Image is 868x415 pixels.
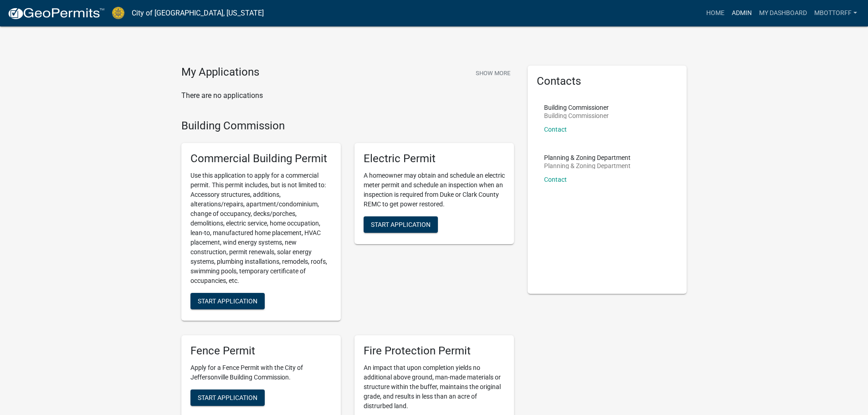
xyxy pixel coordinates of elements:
span: Start Application [371,221,431,228]
a: City of [GEOGRAPHIC_DATA], [US_STATE] [132,5,264,21]
p: There are no applications [181,90,514,101]
button: Start Application [190,293,265,309]
p: Planning & Zoning Department [544,154,631,161]
p: An impact that upon completion yields no additional above ground, man-made materials or structure... [364,363,505,411]
button: Start Application [364,216,438,233]
h5: Electric Permit [364,152,505,165]
a: Admin [728,5,755,22]
span: Start Application [198,297,257,305]
a: Mbottorff [811,5,861,22]
a: My Dashboard [755,5,811,22]
button: Show More [472,66,514,81]
a: Contact [544,176,567,183]
p: Building Commissioner [544,104,609,111]
span: Start Application [198,394,257,401]
p: Planning & Zoning Department [544,163,631,169]
h5: Fence Permit [190,344,332,358]
p: Apply for a Fence Permit with the City of Jeffersonville Building Commission. [190,363,332,382]
p: Use this application to apply for a commercial permit. This permit includes, but is not limited t... [190,171,332,286]
h4: Building Commission [181,119,514,133]
h4: My Applications [181,66,259,79]
button: Start Application [190,389,265,406]
h5: Fire Protection Permit [364,344,505,358]
a: Home [703,5,728,22]
p: A homeowner may obtain and schedule an electric meter permit and schedule an inspection when an i... [364,171,505,209]
h5: Commercial Building Permit [190,152,332,165]
h5: Contacts [537,75,678,88]
img: City of Jeffersonville, Indiana [112,7,124,19]
p: Building Commissioner [544,113,609,119]
a: Contact [544,126,567,133]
